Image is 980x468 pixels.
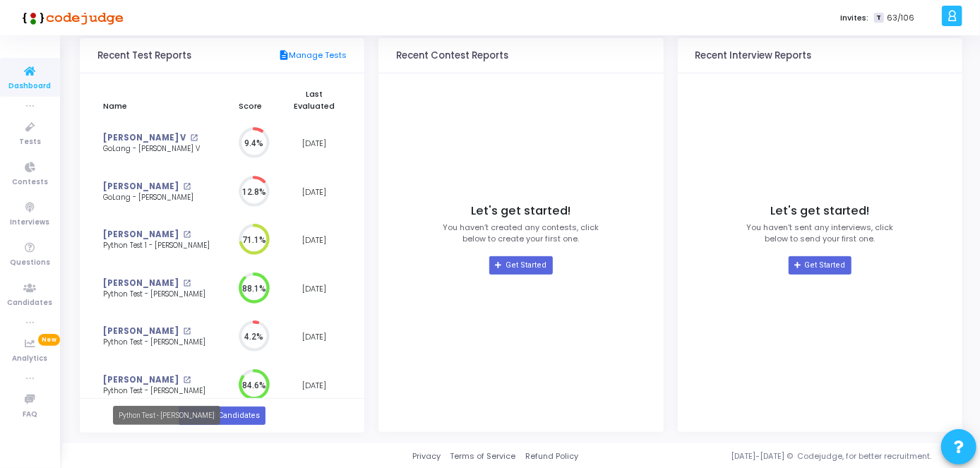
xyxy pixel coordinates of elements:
td: [DATE] [281,361,347,410]
a: Refund Policy [525,450,578,462]
a: [PERSON_NAME] [103,374,179,386]
span: Candidates [8,297,53,309]
span: Tests [19,136,41,148]
span: Interviews [11,217,50,229]
h3: Recent Contest Reports [396,50,508,61]
td: [DATE] [281,168,347,217]
a: [PERSON_NAME] [103,277,179,289]
mat-icon: open_in_new [183,183,191,191]
span: FAQ [23,409,37,421]
div: Python Test - [PERSON_NAME] [103,386,213,397]
a: Privacy [412,450,441,462]
span: Dashboard [9,80,52,92]
th: Score [220,80,281,119]
a: [PERSON_NAME] [103,229,179,241]
p: You haven’t created any contests, click below to create your first one. [443,222,599,245]
th: Name [97,80,220,119]
a: Get Started [789,256,851,275]
h4: Let's get started! [770,204,870,218]
td: [DATE] [281,313,347,361]
td: [DATE] [281,265,347,313]
p: You haven’t sent any interviews, click below to send your first one. [746,222,893,245]
td: [DATE] [281,119,347,168]
a: Manage Tests [278,49,347,62]
mat-icon: open_in_new [183,231,191,239]
img: logo [18,4,124,32]
span: Contests [12,176,48,188]
h4: Let's get started! [471,204,570,218]
a: Get Started [489,256,552,275]
label: Invites: [840,12,868,24]
div: [DATE]-[DATE] © Codejudge, for better recruitment. [578,450,962,462]
a: [PERSON_NAME] V [103,132,186,144]
div: Python Test 1 - [PERSON_NAME] [103,241,213,251]
div: Python Test - [PERSON_NAME] [103,289,213,300]
a: [PERSON_NAME] [103,325,179,337]
div: GoLang - [PERSON_NAME] [103,193,213,203]
mat-icon: open_in_new [183,328,191,335]
mat-icon: open_in_new [183,376,191,384]
td: [DATE] [281,216,347,265]
span: 63/106 [887,12,914,24]
h3: Recent Test Reports [97,50,191,61]
span: Analytics [13,353,48,365]
th: Last Evaluated [281,80,347,119]
mat-icon: description [278,49,289,62]
span: New [38,334,60,346]
span: Questions [10,257,50,269]
a: [PERSON_NAME] [103,181,179,193]
mat-icon: open_in_new [190,134,198,142]
div: Python Test - [PERSON_NAME] [113,406,220,425]
span: T [874,13,883,23]
div: Python Test - [PERSON_NAME] [103,337,213,348]
mat-icon: open_in_new [183,280,191,287]
h3: Recent Interview Reports [695,50,812,61]
a: Terms of Service [450,450,516,462]
div: GoLang - [PERSON_NAME] V [103,144,213,155]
